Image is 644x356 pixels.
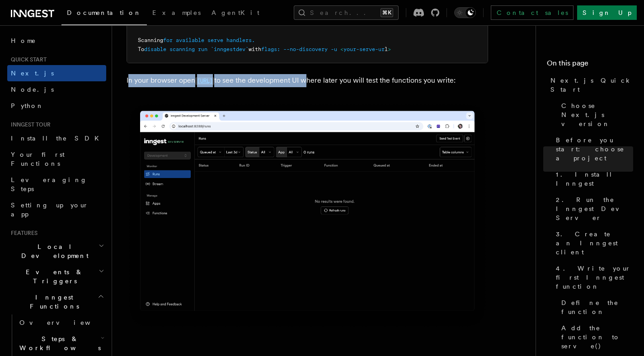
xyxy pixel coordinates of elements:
span: Choose Next.js version [561,101,633,128]
a: 3. Create an Inngest client [552,226,633,260]
button: Local Development [7,239,106,264]
a: 2. Run the Inngest Dev Server [552,192,633,226]
a: Home [7,33,106,49]
span: ` [245,46,249,52]
a: Next.js Quick Start [547,72,633,98]
a: Choose Next.js version [558,98,633,132]
span: available [176,37,204,43]
a: Documentation [61,3,147,25]
span: Documentation [67,9,141,16]
span: Next.js Quick Start [550,76,633,94]
span: -u [331,46,337,52]
span: 3. Create an Inngest client [556,230,633,257]
a: Python [7,98,106,114]
span: --no-discovery [283,46,328,52]
span: with [249,46,261,52]
a: Leveraging Steps [7,172,106,197]
span: Your first Functions [11,151,65,167]
span: Local Development [7,242,99,260]
code: [URL] [195,77,214,85]
span: `inngest [211,46,236,52]
a: Before you start: choose a project [552,132,633,166]
a: Contact sales [491,5,573,20]
a: Install the SDK [7,130,106,146]
a: 1. Install Inngest [552,166,633,192]
span: disable [144,46,166,52]
span: Setting up your app [11,201,89,218]
button: Toggle dark mode [454,7,476,18]
span: Inngest tour [7,121,51,128]
span: Scanning [138,37,163,43]
span: Features [7,230,38,237]
button: Search...⌘K [294,5,399,20]
span: Events & Triggers [7,267,99,286]
span: Quick start [7,56,47,63]
span: scanning [169,46,195,52]
span: AgentKit [212,9,259,16]
kbd: ⌘K [381,8,393,17]
button: Events & Triggers [7,264,106,289]
a: [URL] [195,76,214,84]
span: your-serve-ur [343,46,385,52]
a: Your first Functions [7,146,106,172]
img: Inngest Dev Server's 'Runs' tab with no data [127,102,488,329]
span: 2. Run the Inngest Dev Server [556,195,633,222]
span: Add the function to serve() [561,323,633,351]
span: 1. Install Inngest [556,170,633,188]
span: Define the function [561,298,633,316]
a: Setting up your app [7,197,106,222]
span: Inngest Functions [7,293,98,311]
span: serve [207,37,223,43]
a: Add the function to serve() [558,320,633,354]
span: Node.js [11,86,54,93]
a: Node.js [7,81,106,98]
span: run [198,46,207,52]
span: Next.js [11,70,54,77]
span: > [388,46,391,52]
span: Before you start: choose a project [556,136,633,163]
a: Next.js [7,65,106,81]
span: Python [11,102,44,109]
span: Steps & Workflows [16,334,101,352]
a: Overview [16,314,106,331]
span: handlers. [226,37,255,43]
span: Overview [19,319,113,326]
span: 4. Write your first Inngest function [556,264,633,291]
h4: On this page [547,58,633,72]
a: Examples [147,3,206,24]
span: To [138,46,144,52]
span: for [163,37,173,43]
span: Leveraging Steps [11,176,87,192]
button: Steps & Workflows [16,331,106,356]
span: l [385,46,388,52]
span: flags: [261,46,280,52]
span: dev [236,46,245,52]
span: Install the SDK [11,135,104,142]
a: 4. Write your first Inngest function [552,260,633,295]
span: Home [11,36,36,45]
span: Examples [152,9,201,16]
a: AgentKit [206,3,265,24]
p: In your browser open to see the development UI where later you will test the functions you write: [127,74,488,87]
span: < [340,46,343,52]
a: Sign Up [577,5,637,20]
button: Inngest Functions [7,289,106,314]
a: Define the function [558,295,633,320]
